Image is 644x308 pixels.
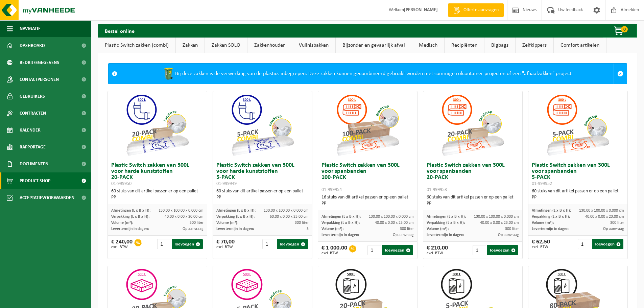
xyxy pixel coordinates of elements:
button: Toevoegen [172,239,203,249]
span: Contactpersonen [20,71,59,88]
input: 1 [578,239,591,249]
button: Toevoegen [382,245,413,255]
span: 60.00 x 0.00 x 23.00 cm [270,215,309,219]
span: Dashboard [20,37,45,54]
span: 40.00 x 0.00 x 23.00 cm [585,215,624,219]
button: Toevoegen [277,239,308,249]
div: € 62,50 [532,239,550,249]
span: Levertermijn in dagen: [111,227,149,231]
span: Bedrijfsgegevens [20,54,59,71]
a: Zakkenhouder [247,38,292,53]
div: PP [427,200,519,207]
span: 01-999950 [111,181,132,186]
span: Op aanvraag [393,233,414,237]
a: Vuilnisbakken [292,38,335,53]
span: Afmetingen (L x B x H): [532,209,571,213]
img: 01-999953 [439,91,506,159]
span: Verpakking (L x B x H): [321,221,360,225]
a: Plastic Switch zakken (combi) [98,38,175,53]
h3: Plastic Switch zakken van 300L voor spanbanden 5-PACK [532,162,624,187]
img: 01-999950 [123,91,191,159]
span: Volume (m³): [321,227,343,231]
h3: Plastic Switch zakken van 300L voor harde kunststoffen 20-PACK [111,162,204,187]
button: Toevoegen [592,239,623,249]
a: Sluit melding [614,64,627,84]
h3: Plastic Switch zakken van 300L voor spanbanden 100-PACK [321,162,414,193]
h2: Bestel online [98,24,141,37]
span: Op aanvraag [183,227,204,231]
span: Afmetingen (L x B x H): [216,209,256,213]
span: Contracten [20,105,46,122]
img: 01-999954 [334,91,401,159]
button: 0 [603,24,637,38]
img: 01-999952 [544,91,612,159]
span: 300 liter [190,221,204,225]
span: Volume (m³): [216,221,238,225]
span: excl. BTW [532,245,550,249]
span: Acceptatievoorwaarden [20,189,74,206]
div: 60 stuks van dit artikel passen er op een pallet [216,188,309,200]
span: 01-999952 [532,181,552,186]
div: PP [321,200,414,207]
div: € 1 000,00 [321,245,347,255]
span: 130.00 x 100.00 x 0.000 cm [159,209,204,213]
span: 0 [621,26,628,32]
span: Rapportage [20,139,46,156]
input: 1 [262,239,276,249]
span: Volume (m³): [427,227,449,231]
span: Navigatie [20,20,41,37]
a: Medisch [412,38,444,53]
div: € 70,00 [216,239,235,249]
span: excl. BTW [216,245,235,249]
a: Zakken [176,38,205,53]
span: Levertermijn in dagen: [216,227,254,231]
div: PP [216,194,309,200]
span: 3 [307,227,309,231]
a: Comfort artikelen [554,38,606,53]
span: Offerte aanvragen [462,7,500,14]
div: Bij deze zakken is de verwerking van de plastics inbegrepen. Deze zakken kunnen gecombineerd gebr... [121,64,614,84]
span: Afmetingen (L x B x H): [111,209,150,213]
span: Op aanvraag [498,233,519,237]
span: excl. BTW [321,251,347,255]
span: 40.00 x 0.00 x 23.00 cm [375,221,414,225]
span: Product Shop [20,172,50,189]
span: 01-999954 [321,187,342,192]
a: Bijzonder en gevaarlijk afval [336,38,412,53]
a: Zelfkippers [516,38,553,53]
div: € 210,00 [427,245,448,255]
div: € 240,00 [111,239,133,249]
span: Gebruikers [20,88,45,105]
span: Kalender [20,122,41,139]
span: Verpakking (L x B x H): [532,215,570,219]
span: excl. BTW [427,251,448,255]
button: Toevoegen [487,245,518,255]
input: 1 [157,239,171,249]
span: Afmetingen (L x B x H): [321,215,361,219]
span: Verpakking (L x B x H): [216,215,255,219]
span: Verpakking (L x B x H): [427,221,465,225]
span: Levertermijn in dagen: [532,227,569,231]
input: 1 [473,245,486,255]
span: 130.00 x 100.00 x 0.000 cm [369,215,414,219]
a: Offerte aanvragen [448,3,504,17]
span: 130.00 x 100.00 x 0.000 cm [264,209,309,213]
div: 16 stuks van dit artikel passen er op een pallet [321,194,414,207]
span: 300 liter [295,221,309,225]
a: Bigbags [484,38,515,53]
div: 60 stuks van dit artikel passen er op een pallet [532,188,624,200]
div: PP [111,194,204,200]
h3: Plastic Switch zakken van 300L voor spanbanden 20-PACK [427,162,519,193]
span: Afmetingen (L x B x H): [427,215,466,219]
span: 300 liter [505,227,519,231]
span: 130.00 x 100.00 x 0.000 cm [474,215,519,219]
span: 40.00 x 0.00 x 20.00 cm [165,215,204,219]
a: Zakken SOLO [205,38,247,53]
span: 300 liter [610,221,624,225]
span: Verpakking (L x B x H): [111,215,149,219]
div: 60 stuks van dit artikel passen er op een pallet [427,194,519,207]
span: Levertermijn in dagen: [427,233,464,237]
img: WB-0240-HPE-GN-50.png [162,67,175,80]
span: 01-999949 [216,181,237,186]
span: 300 liter [400,227,414,231]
